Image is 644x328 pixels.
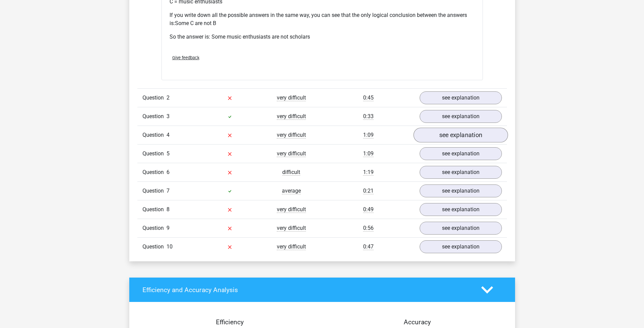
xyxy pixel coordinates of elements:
a: see explanation [420,222,502,235]
h4: Efficiency and Accuracy Analysis [142,286,471,294]
span: 0:47 [363,243,374,250]
span: Question [142,243,166,251]
h4: Efficiency [142,318,317,326]
span: very difficult [277,206,306,213]
span: very difficult [277,225,306,232]
span: 7 [166,188,170,194]
a: see explanation [420,166,502,179]
h4: Accuracy [330,318,505,326]
span: 6 [166,169,170,175]
span: 0:21 [363,188,374,194]
span: very difficult [277,132,306,138]
span: Question [142,205,166,214]
span: 0:45 [363,94,374,101]
span: 0:33 [363,113,374,120]
span: 3 [166,113,170,119]
a: see explanation [420,147,502,160]
span: 1:09 [363,150,374,157]
a: see explanation [420,91,502,104]
span: difficult [282,169,300,176]
span: Question [142,94,166,102]
a: see explanation [413,128,508,143]
span: 8 [166,206,170,213]
p: So the answer is: Some music enthusiasts are not scholars [170,33,475,41]
span: very difficult [277,150,306,157]
p: If you write down all the possible answers in the same way, you can see that the only logical con... [170,11,475,27]
span: 2 [166,94,170,101]
a: see explanation [420,110,502,123]
span: average [282,188,301,194]
a: see explanation [420,203,502,216]
span: 4 [166,132,170,138]
span: Question [142,150,166,158]
span: 5 [166,150,170,157]
span: 10 [166,243,173,250]
span: Question [142,168,166,176]
span: 0:49 [363,206,374,213]
span: 1:09 [363,132,374,138]
span: Question [142,187,166,195]
span: Question [142,131,166,139]
span: Question [142,224,166,232]
a: see explanation [420,240,502,253]
span: 9 [166,225,170,231]
span: very difficult [277,94,306,101]
span: very difficult [277,113,306,120]
span: 1:19 [363,169,374,176]
span: 0:56 [363,225,374,232]
span: Give feedback [172,55,199,60]
a: see explanation [420,184,502,197]
span: Question [142,112,166,121]
span: very difficult [277,243,306,250]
